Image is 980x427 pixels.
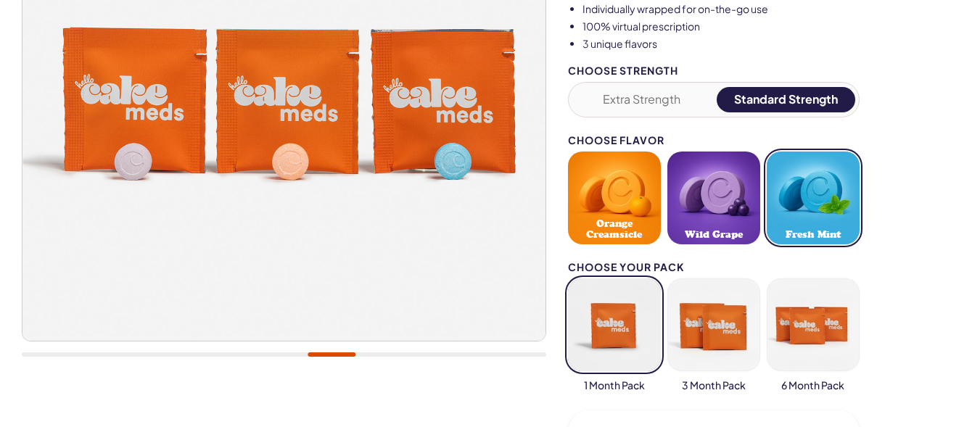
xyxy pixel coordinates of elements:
[568,135,860,146] div: Choose Flavor
[582,2,958,17] li: Individually wrapped for on-the-go use
[582,37,958,51] li: 3 unique flavors
[682,378,746,393] span: 3 Month Pack
[685,229,743,240] span: Wild Grape
[572,218,656,240] span: Orange Creamsicle
[568,65,860,76] div: Choose Strength
[568,262,860,273] div: Choose your pack
[717,87,855,112] button: Standard Strength
[781,378,844,393] span: 6 Month Pack
[584,378,645,393] span: 1 Month Pack
[582,20,958,34] li: 100% virtual prescription
[572,87,711,112] button: Extra Strength
[786,229,841,240] span: Fresh Mint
